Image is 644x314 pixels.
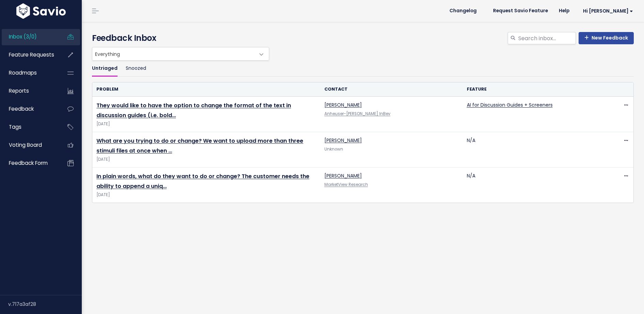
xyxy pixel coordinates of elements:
[9,159,48,167] span: Feedback form
[2,47,57,63] a: Feature Requests
[9,51,54,58] span: Feature Requests
[126,61,146,77] a: Snoozed
[324,172,362,179] a: [PERSON_NAME]
[579,32,634,44] a: New Feedback
[96,191,316,199] span: [DATE]
[449,9,477,13] span: Changelog
[583,9,633,14] span: Hi [PERSON_NAME]
[320,82,463,96] th: Contact
[96,101,291,119] a: They would like to have the option to change the format of the text in discussion guides (i.e. bold…
[92,82,320,96] th: Problem
[2,137,57,153] a: Voting Board
[467,101,553,108] a: AI for Discussion Guides + Screeners
[2,65,57,81] a: Roadmaps
[324,182,368,187] a: MarketView Research
[9,141,42,148] span: Voting Board
[9,33,37,40] span: Inbox (3/0)
[96,172,309,190] a: In plain words, what do they want to do or change? The customer needs the ability to append a uniq…
[96,121,316,128] span: [DATE]
[92,61,634,77] ul: Filter feature requests
[2,119,57,135] a: Tags
[324,146,343,152] span: Unknown
[9,123,21,130] span: Tags
[324,111,390,116] a: Anheuser-[PERSON_NAME] InBev
[324,101,362,108] a: [PERSON_NAME]
[518,32,576,44] input: Search inbox...
[2,155,57,171] a: Feedback form
[2,29,57,45] a: Inbox (3/0)
[92,47,269,61] span: Everything
[9,69,37,76] span: Roadmaps
[553,6,575,16] a: Help
[8,295,82,313] div: v.717a3af28
[92,32,634,44] h4: Feedback Inbox
[463,82,605,96] th: Feature
[9,87,29,94] span: Reports
[96,137,303,155] a: What are you trying to do or change? We want to upload more than three stimuli files at once when …
[488,6,553,16] a: Request Savio Feature
[2,101,57,117] a: Feedback
[2,83,57,99] a: Reports
[15,3,67,19] img: logo-white.9d6f32f41409.svg
[96,156,316,163] span: [DATE]
[92,47,255,60] span: Everything
[324,137,362,144] a: [PERSON_NAME]
[9,105,34,112] span: Feedback
[92,61,118,77] a: Untriaged
[463,168,605,203] td: N/A
[575,6,639,16] a: Hi [PERSON_NAME]
[463,132,605,168] td: N/A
